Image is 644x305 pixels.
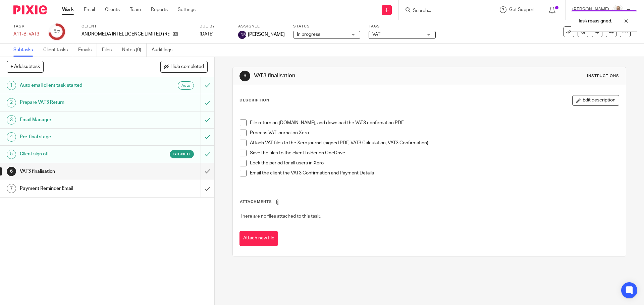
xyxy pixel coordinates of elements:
[239,71,250,81] div: 6
[20,183,136,194] h1: Payment Reminder Email
[7,81,16,90] div: 1
[173,151,190,157] span: Signed
[200,32,214,36] span: [DATE]
[578,18,612,24] p: Task reassigned.
[13,44,38,57] a: Subtasks
[240,200,272,204] span: Attachments
[248,31,285,38] span: [PERSON_NAME]
[151,6,168,13] a: Reports
[250,150,619,156] p: Save the files to the client folder on OneDrive
[250,160,619,166] p: Lock the period for all users in Xero
[250,170,619,176] p: Email the client the VAT3 Confirmation and Payment Details
[13,5,47,14] img: Pixie
[250,140,619,146] p: Attach VAT files to the Xero journal (signed PDF, VAT3 Calculation, VAT3 Confirmation)
[130,6,141,13] a: Team
[250,120,619,126] p: File return on [DOMAIN_NAME], and download the VAT3 confirmation PDF
[20,80,136,90] h1: Auto email client task started
[105,6,120,13] a: Clients
[152,44,177,57] a: Audit logs
[587,73,619,79] div: Instructions
[20,149,136,159] h1: Client sign off
[7,115,16,125] div: 3
[293,24,360,29] label: Status
[20,132,136,142] h1: Pre-final stage
[78,44,97,57] a: Emails
[82,24,191,29] label: Client
[82,31,169,37] p: ANDROMEDA INTELLIGENCE LIMITED (RETLAS)
[43,44,73,57] a: Client tasks
[160,61,208,72] button: Hide completed
[372,32,380,37] span: VAT
[170,64,204,70] span: Hide completed
[7,184,16,193] div: 7
[7,98,16,107] div: 2
[102,44,117,57] a: Files
[238,24,285,29] label: Assignee
[297,32,320,37] span: In progress
[239,231,278,246] button: Attach new file
[20,115,136,125] h1: Email Manager
[7,61,44,72] button: + Add subtask
[122,44,147,57] a: Notes (0)
[20,97,136,107] h1: Prepare VAT3 Return
[7,150,16,159] div: 5
[56,30,60,34] small: /7
[250,130,619,136] p: Process VAT journal on Xero
[200,24,230,29] label: Due by
[612,5,623,15] img: Mark%20LI%20profiler.png
[13,31,40,37] div: A11-B: VAT3
[7,132,16,142] div: 4
[53,28,60,35] div: 5
[84,6,95,13] a: Email
[238,31,246,39] img: svg%3E
[572,95,619,106] button: Edit description
[178,6,196,13] a: Settings
[7,167,16,176] div: 6
[20,166,136,176] h1: VAT3 finalisation
[239,98,269,103] p: Description
[62,6,74,13] a: Work
[13,24,40,29] label: Task
[178,81,194,90] div: Auto
[254,72,444,79] h1: VAT3 finalisation
[240,214,321,219] span: There are no files attached to this task.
